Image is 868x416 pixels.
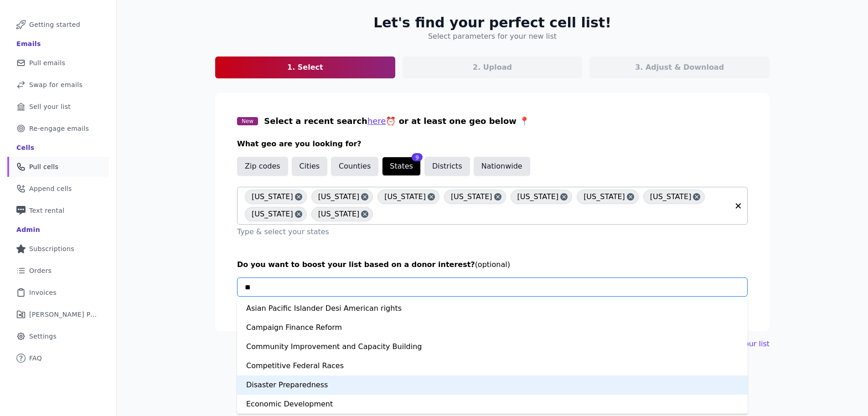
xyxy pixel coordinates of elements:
button: Nationwide [474,157,530,176]
span: [US_STATE] [451,190,492,204]
span: Orders [29,266,52,275]
div: Cells [16,143,34,152]
span: Append cells [29,184,72,193]
span: New [237,117,258,125]
div: Campaign Finance Reform [237,318,748,337]
span: Sell your list [29,102,71,111]
a: FAQ [7,348,109,368]
span: Pull emails [29,58,65,67]
span: Do you want to boost your list based on a donor interest? [237,260,475,269]
div: Admin [16,225,40,234]
p: Click & select your interest [237,298,748,309]
span: (optional) [475,260,510,269]
div: Economic Development [237,395,748,414]
p: Type & select your states [237,226,748,237]
span: [US_STATE] [252,207,293,221]
a: Pull emails [7,53,109,73]
div: Competitive Federal Races [237,356,748,375]
span: Invoices [29,288,57,297]
span: [PERSON_NAME] Performance [29,310,98,319]
button: here [367,115,386,128]
a: Append cells [7,179,109,199]
span: [US_STATE] [650,190,692,204]
a: [PERSON_NAME] Performance [7,304,109,324]
span: Subscriptions [29,244,74,253]
button: States [382,157,421,176]
a: 1. Select [215,56,395,78]
div: Asian Pacific Islander Desi American rights [237,299,748,318]
button: Counties [331,157,378,176]
button: Districts [424,157,470,176]
h3: What geo are you looking for? [237,139,748,149]
a: Subscriptions [7,239,109,259]
p: 1. Select [287,62,323,73]
span: Pull cells [29,162,58,171]
p: 2. Upload [473,62,512,73]
span: Select a recent search ⏰ or at least one geo below 📍 [264,116,529,126]
a: Sell your list [7,97,109,117]
span: Re-engage emails [29,124,89,133]
a: Invoices [7,282,109,303]
span: Text rental [29,206,65,215]
h2: Let's find your perfect cell list! [373,15,611,31]
span: [US_STATE] [252,190,293,204]
span: Swap for emails [29,80,83,89]
div: Disaster Preparedness [237,375,748,395]
div: Emails [16,39,41,48]
a: Settings [7,326,109,346]
div: Community Improvement and Capacity Building [237,337,748,356]
span: Getting started [29,20,80,29]
a: Orders [7,261,109,281]
button: Cities [292,157,328,176]
span: [US_STATE] [384,190,426,204]
button: Zip codes [237,157,288,176]
p: 3. Adjust & Download [635,62,724,73]
span: Settings [29,332,57,341]
span: FAQ [29,354,42,363]
span: [US_STATE] [318,207,360,221]
a: Text rental [7,200,109,221]
span: [US_STATE] [584,190,625,204]
a: Pull cells [7,157,109,177]
span: [US_STATE] [318,190,360,204]
a: Swap for emails [7,75,109,95]
span: [US_STATE] [517,190,559,204]
div: 9 [412,153,423,161]
a: Re-engage emails [7,118,109,139]
h4: Select parameters for your new list [428,31,557,42]
a: Getting started [7,15,109,35]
